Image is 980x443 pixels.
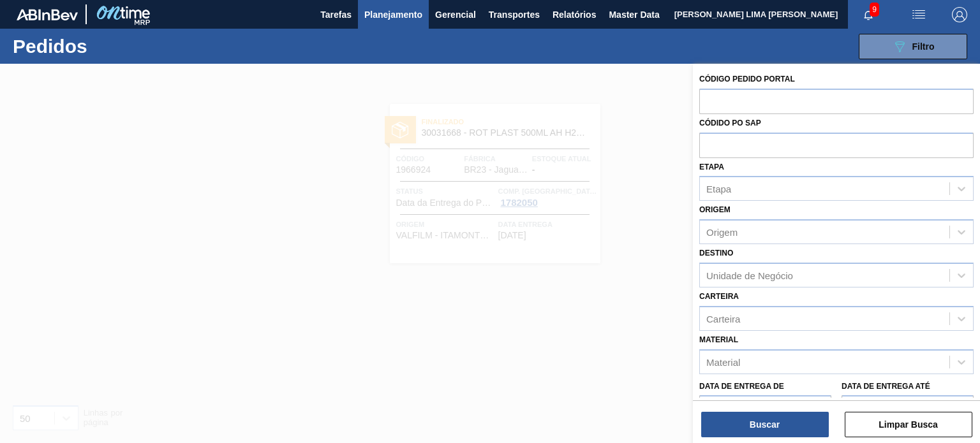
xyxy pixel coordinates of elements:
[911,7,926,22] img: userActions
[699,119,761,127] label: Códido PO SAP
[489,7,540,22] span: Transportes
[706,270,793,280] div: Unidade de Negócio
[706,227,738,238] div: Origem
[848,6,889,24] button: Notificações
[609,7,659,22] span: Master Data
[699,292,739,301] label: Carteira
[912,41,935,52] span: Filtro
[699,382,784,391] label: Data de Entrega de
[842,395,974,421] input: dd/mm/yyyy
[699,205,731,214] label: Origem
[706,184,731,194] div: Etapa
[17,9,78,20] img: TNhmsLtSVTkK8tSr43FrP2fwEKptu5GPRR3wAAAABJRU5ErkJggg==
[870,3,879,17] span: 9
[13,39,196,54] h1: Pedidos
[320,7,352,22] span: Tarefas
[699,335,738,344] label: Material
[699,75,795,84] label: Código Pedido Portal
[699,395,831,421] input: dd/mm/yyyy
[952,7,967,22] img: Logout
[842,382,930,391] label: Data de Entrega até
[706,356,740,367] div: Material
[435,7,476,22] span: Gerencial
[859,34,967,59] button: Filtro
[706,313,740,324] div: Carteira
[364,7,422,22] span: Planejamento
[699,249,733,258] label: Destino
[699,163,724,171] label: Etapa
[553,7,596,22] span: Relatórios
